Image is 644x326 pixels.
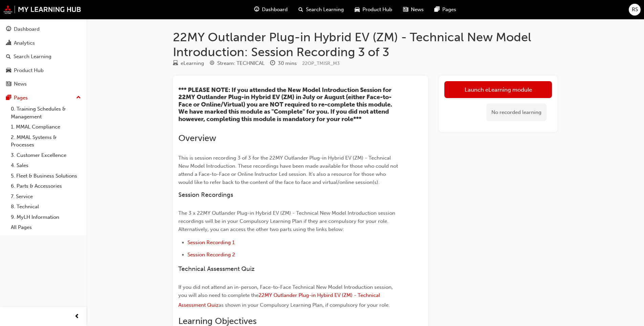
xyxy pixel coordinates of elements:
span: search-icon [298,5,303,14]
span: guage-icon [6,26,11,32]
div: Analytics [14,39,35,47]
a: Analytics [3,37,84,49]
button: Pages [3,92,84,104]
a: search-iconSearch Learning [293,3,349,17]
a: All Pages [8,222,84,233]
a: news-iconNews [398,3,429,17]
span: Technical Assessment Quiz [178,265,254,273]
a: 6. Parts & Accessories [8,181,84,191]
span: prev-icon [74,312,80,321]
div: Search Learning [14,53,51,61]
img: mmal [3,5,81,14]
span: The 3 x 22MY Outlander Plug-in Hybrid EV (ZM) - Technical New Model Introduction session recordin... [178,210,397,232]
a: Dashboard [3,23,84,36]
a: News [3,78,84,90]
button: DashboardAnalyticsSearch LearningProduct HubNews [3,22,84,92]
span: search-icon [6,54,11,60]
button: RS [629,4,641,16]
div: Dashboard [14,25,40,33]
span: as shown in your Compulsory Learning Plan, if compulsory for your role. [219,302,390,308]
div: Product Hub [14,67,44,74]
a: 7. Service [8,191,84,202]
a: 2. MMAL Systems & Processes [8,132,84,150]
span: clock-icon [270,61,275,67]
a: Session Recording 2 [187,252,235,258]
span: up-icon [76,93,81,102]
a: 9. MyLH Information [8,212,84,223]
span: learningResourceType_ELEARNING-icon [173,61,178,67]
a: car-iconProduct Hub [349,3,398,17]
div: eLearning [181,60,204,67]
span: pages-icon [6,95,11,101]
span: news-icon [403,5,408,14]
a: 4. Sales [8,160,84,171]
h1: 22MY Outlander Plug-in Hybrid EV (ZM) - Technical New Model Introduction: Session Recording 3 of 3 [173,30,557,59]
div: Duration [270,59,297,68]
span: car-icon [355,5,360,14]
div: News [14,80,27,88]
div: No recorded learning [486,103,547,121]
a: Search Learning [3,50,84,63]
span: pages-icon [435,5,440,14]
span: news-icon [6,81,11,87]
span: News [411,6,424,14]
div: Type [173,59,204,68]
a: Product Hub [3,64,84,77]
span: car-icon [6,68,11,74]
a: Launch eLearning module [444,81,552,98]
div: Pages [14,94,28,102]
span: Product Hub [362,6,392,14]
span: chart-icon [6,40,11,46]
span: Pages [442,6,456,14]
a: 1. MMAL Compliance [8,122,84,132]
span: This is session recording 3 of 3 for the 22MY Outlander Plug-in Hybrid EV (ZM) - Technical New Mo... [178,155,399,185]
span: RS [632,6,638,14]
a: 5. Fleet & Business Solutions [8,171,84,181]
span: Session Recordings [178,191,233,199]
span: Dashboard [262,6,288,14]
span: Overview [178,133,216,143]
span: guage-icon [254,5,259,14]
span: If you did not attend an in-person, Face-to-Face Technical New Model Introduction session, you wi... [178,284,394,298]
span: target-icon [209,61,215,67]
a: 0. Training Schedules & Management [8,104,84,122]
a: 22MY Outlander Plug-in Hybird EV (ZM) - Technical Assessment Quiz [178,292,381,308]
div: 30 mins [278,60,297,67]
span: Learning resource code [302,61,340,66]
a: Session Recording 1 [187,239,235,246]
div: Stream: TECHNICAL [217,60,265,67]
span: *** PLEASE NOTE: If you attended the New Model Introduction Session for 22MY Outlander Plug-in Hy... [178,86,394,123]
a: guage-iconDashboard [249,3,293,17]
a: 3. Customer Excellence [8,150,84,161]
a: 8. Technical [8,202,84,212]
a: pages-iconPages [429,3,462,17]
span: Search Learning [306,6,344,14]
div: Stream [209,59,265,68]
